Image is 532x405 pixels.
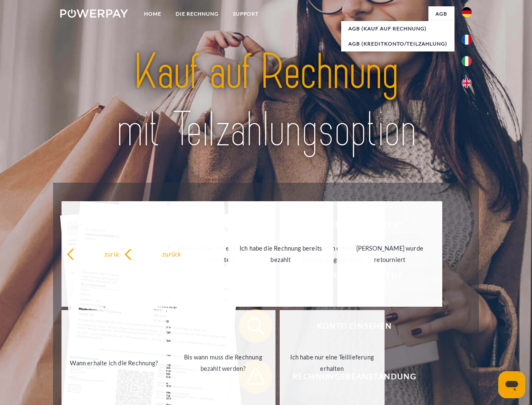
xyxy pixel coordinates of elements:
[226,6,266,22] a: SUPPORT
[80,40,452,162] img: title-powerpay_de.svg
[176,351,270,374] div: Bis wann muss die Rechnung bezahlt werden?
[233,243,328,265] div: Ich habe die Rechnung bereits bezahlt
[462,56,472,66] img: it
[342,243,437,265] div: [PERSON_NAME] wurde retourniert
[462,35,472,45] img: fr
[137,6,168,22] a: Home
[285,351,380,374] div: Ich habe nur eine Teillieferung erhalten
[428,6,454,22] a: agb
[60,9,128,18] img: logo-powerpay-white.svg
[67,357,161,368] div: Wann erhalte ich die Rechnung?
[341,36,454,51] a: AGB (Kreditkonto/Teilzahlung)
[462,78,472,88] img: en
[462,7,472,17] img: de
[498,371,525,398] iframe: Schaltfläche zum Öffnen des Messaging-Fensters
[67,248,161,259] div: zurück
[124,248,219,259] div: zurück
[168,6,226,22] a: DIE RECHNUNG
[341,21,454,36] a: AGB (Kauf auf Rechnung)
